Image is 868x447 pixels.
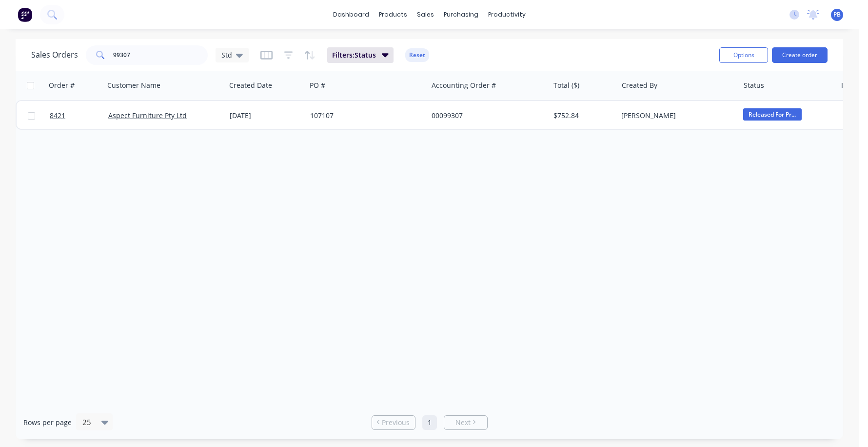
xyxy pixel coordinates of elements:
[327,47,394,63] button: Filters:Status
[372,418,415,427] a: Previous page
[622,81,657,90] div: Created By
[412,7,439,22] div: sales
[310,81,325,90] div: PO #
[483,7,531,22] div: productivity
[113,45,208,65] input: Search...
[744,81,764,90] div: Status
[107,81,160,90] div: Customer Name
[772,47,828,63] button: Create order
[368,415,492,430] ul: Pagination
[833,10,841,19] span: PB
[382,418,410,427] span: Previous
[432,111,540,121] div: 00099307
[405,48,429,62] button: Reset
[553,81,579,90] div: Total ($)
[621,111,730,121] div: [PERSON_NAME]
[444,418,487,427] a: Next page
[229,81,272,90] div: Created Date
[719,47,768,63] button: Options
[230,111,302,121] div: [DATE]
[328,7,374,22] a: dashboard
[374,7,412,22] div: products
[332,50,376,60] span: Filters: Status
[23,418,72,427] span: Rows per page
[455,418,471,427] span: Next
[310,111,418,121] div: 107107
[553,111,611,121] div: $752.84
[18,7,32,22] img: Factory
[108,111,187,120] a: Aspect Furniture Pty Ltd
[422,415,437,430] a: Page 1 is your current page
[50,111,65,121] span: 8421
[49,81,75,90] div: Order #
[743,108,802,121] span: Released For Pr...
[50,101,108,130] a: 8421
[439,7,483,22] div: purchasing
[31,50,78,60] h1: Sales Orders
[432,81,496,90] div: Accounting Order #
[221,50,232,60] span: Std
